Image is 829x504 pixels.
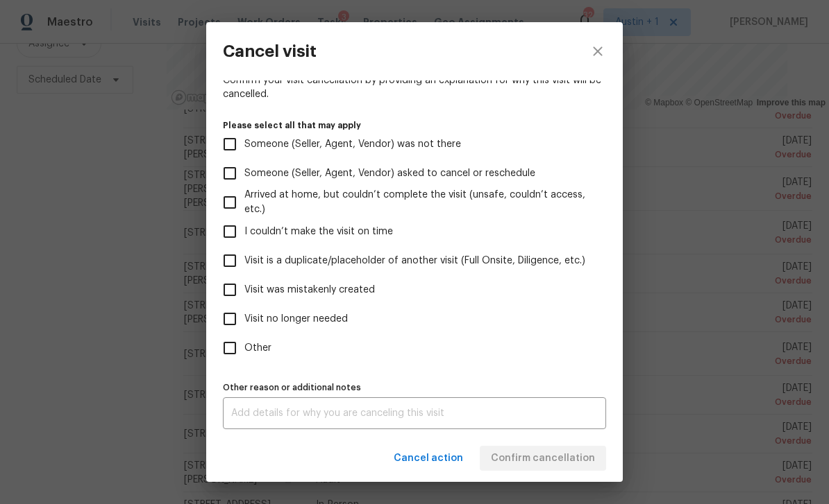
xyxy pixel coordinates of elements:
[394,450,463,467] span: Cancel action
[244,312,348,327] span: Visit no longer needed
[244,254,585,268] span: Visit is a duplicate/placeholder of another visit (Full Onsite, Diligence, etc.)
[223,121,606,130] label: Please select all that may apply
[223,73,606,101] span: Confirm your visit cancellation by providing an explanation for why this visit will be cancelled.
[244,188,595,217] span: Arrived at home, but couldn’t complete the visit (unsafe, couldn’t access, etc.)
[244,225,393,239] span: I couldn’t make the visit on time
[223,42,317,61] h3: Cancel visit
[244,137,461,152] span: Someone (Seller, Agent, Vendor) was not there
[244,283,375,297] span: Visit was mistakenly created
[244,341,271,356] span: Other
[573,22,623,80] button: close
[388,446,469,471] button: Cancel action
[244,166,535,181] span: Someone (Seller, Agent, Vendor) asked to cancel or reschedule
[223,383,606,392] label: Other reason or additional notes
